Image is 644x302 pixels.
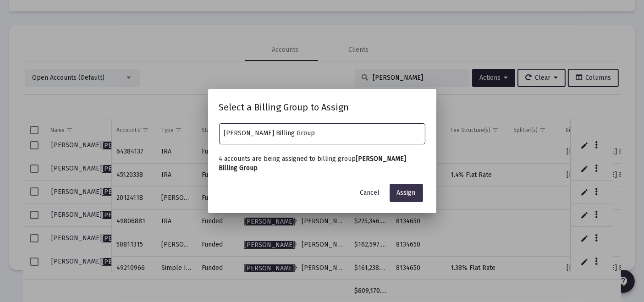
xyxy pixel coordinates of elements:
span: Cancel [360,189,380,197]
input: Select a billing group [224,130,420,137]
span: Assign [397,189,416,197]
p: 4 accounts are being assigned to billing group [219,154,425,173]
button: Cancel [353,184,387,202]
h2: Select a Billing Group to Assign [219,100,425,115]
button: Assign [390,184,423,202]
